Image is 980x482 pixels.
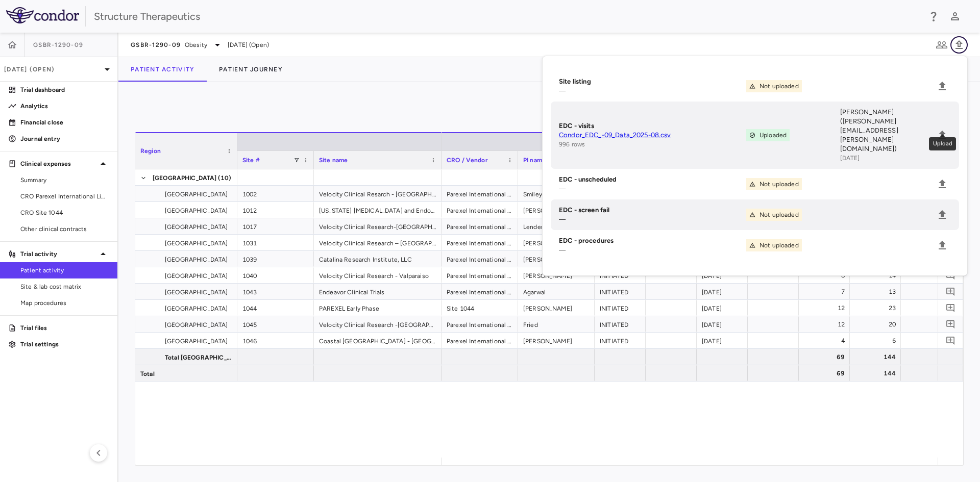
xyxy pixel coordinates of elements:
[319,157,348,164] span: Site name
[20,175,109,185] span: Summary
[595,316,646,332] div: INITIATED
[442,333,518,348] div: Parexel International Limited
[595,333,646,348] div: INITIATED
[94,9,921,24] div: Structure Therapeutics
[559,236,746,245] h6: EDC - procedures
[140,147,161,155] span: Region
[859,316,896,333] div: 20
[518,202,595,218] div: [PERSON_NAME]
[518,186,595,201] div: Smiley
[20,118,109,127] p: Financial close
[518,300,595,316] div: [PERSON_NAME]
[442,316,518,332] div: Parexel International Limited
[237,333,314,348] div: 1046
[20,208,109,217] span: CRO Site 1044
[559,216,566,223] span: —
[759,210,799,219] span: Not uploaded
[944,334,958,347] button: Add comment
[559,185,566,192] span: —
[910,316,947,333] div: —
[314,186,442,201] div: Velocity Clinical Resarch - [GEOGRAPHIC_DATA]
[944,317,958,331] button: Add comment
[944,301,958,315] button: Add comment
[165,235,228,251] span: [GEOGRAPHIC_DATA]
[934,206,951,223] span: Upload
[20,323,109,333] p: Trial files
[442,186,518,201] div: Parexel International Limited
[808,349,845,365] div: 69
[228,40,269,49] span: [DATE] (Open)
[808,316,845,333] div: 12
[314,333,442,348] div: Coastal [GEOGRAPHIC_DATA] - [GEOGRAPHIC_DATA]
[759,82,799,91] span: Not uploaded
[314,267,442,283] div: Velocity Clinical Research - Valparaiso
[759,180,799,189] span: Not uploaded
[934,237,951,254] span: Upload
[946,287,955,296] svg: Add comment
[595,300,646,316] div: INITIATED
[946,336,955,345] svg: Add comment
[20,224,109,234] span: Other clinical contracts
[910,365,947,382] div: —
[910,333,947,349] div: —
[20,282,109,291] span: Site & lab cost matrix
[237,202,314,218] div: 1012
[442,300,518,316] div: Site 1044
[33,41,83,49] span: GSBR-1290-09
[165,300,228,317] span: [GEOGRAPHIC_DATA]
[840,108,934,154] p: [PERSON_NAME] ([PERSON_NAME][EMAIL_ADDRESS][PERSON_NAME][DOMAIN_NAME])
[859,284,896,300] div: 13
[559,175,746,184] h6: EDC - unscheduled
[697,284,748,299] div: [DATE]
[314,300,442,316] div: PAREXEL Early Phase
[559,121,746,131] h6: EDC - visits
[237,218,314,234] div: 1017
[442,284,518,299] div: Parexel International Limited
[697,316,748,332] div: [DATE]
[442,235,518,250] div: Parexel International Limited
[759,131,787,140] span: Uploaded
[165,284,228,300] span: [GEOGRAPHIC_DATA]
[140,366,155,382] span: Total
[20,134,109,143] p: Journal entry
[808,284,845,300] div: 7
[859,333,896,349] div: 6
[237,186,314,201] div: 1002
[218,170,232,186] span: (10)
[165,317,228,333] span: [GEOGRAPHIC_DATA]
[314,202,442,218] div: [US_STATE] [MEDICAL_DATA] and Endocrinology Research Center
[20,85,109,94] p: Trial dashboard
[207,57,295,82] button: Patient Journey
[518,251,595,267] div: [PERSON_NAME]
[314,251,442,267] div: Catalina Research Institute, LLC
[808,333,845,349] div: 4
[442,202,518,218] div: Parexel International Limited
[20,102,109,111] p: Analytics
[165,333,228,349] span: [GEOGRAPHIC_DATA]
[314,284,442,299] div: Endeavor Clinical Trials
[20,340,109,349] p: Trial settings
[559,131,746,140] a: Condor_EDC_-09_Data_2025-08.csv
[840,155,860,162] span: [DATE]
[808,365,845,382] div: 69
[165,219,228,235] span: [GEOGRAPHIC_DATA]
[595,284,646,299] div: INITIATED
[910,284,947,300] div: —
[518,267,595,283] div: [PERSON_NAME]
[944,285,958,298] button: Add comment
[237,235,314,250] div: 1031
[165,349,231,366] span: Total [GEOGRAPHIC_DATA]
[237,316,314,332] div: 1045
[910,300,947,316] div: —
[442,218,518,234] div: Parexel International Limited
[314,316,442,332] div: Velocity Clinical Research -[GEOGRAPHIC_DATA]
[946,303,955,313] svg: Add comment
[759,241,799,250] span: Not uploaded
[934,126,951,144] span: Upload
[165,251,228,268] span: [GEOGRAPHIC_DATA]
[859,349,896,365] div: 144
[314,218,442,234] div: Velocity Clinical Research-[GEOGRAPHIC_DATA]
[237,251,314,267] div: 1039
[808,300,845,316] div: 12
[559,206,746,215] h6: EDC - screen fail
